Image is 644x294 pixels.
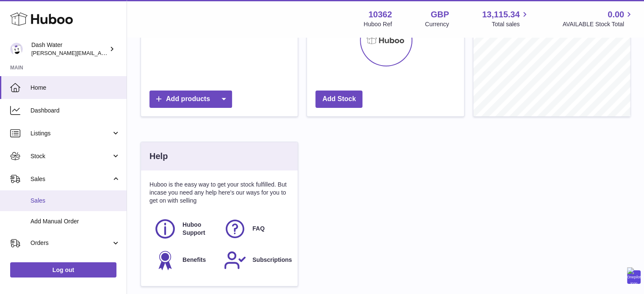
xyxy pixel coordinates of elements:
[364,20,392,28] div: Huboo Ref
[482,9,520,20] span: 13,115.34
[30,129,111,137] span: Listings
[482,9,529,28] a: 13,115.34 Total sales
[182,256,206,264] span: Benefits
[30,107,120,115] span: Dashboard
[224,217,285,240] a: FAQ
[154,217,215,240] a: Huboo Support
[315,91,362,108] a: Add Stock
[149,151,168,162] h3: Help
[252,225,265,233] span: FAQ
[31,41,108,57] div: Dash Water
[608,9,624,20] span: 0.00
[10,43,23,55] img: james@dash-water.com
[30,175,111,183] span: Sales
[149,91,232,108] a: Add products
[31,49,170,56] span: [PERSON_NAME][EMAIL_ADDRESS][DOMAIN_NAME]
[368,9,392,20] strong: 10362
[492,20,529,28] span: Total sales
[30,217,120,225] span: Add Manual Order
[182,221,214,237] span: Huboo Support
[154,249,215,272] a: Benefits
[562,9,634,28] a: 0.00 AVAILABLE Stock Total
[149,181,289,205] p: Huboo is the easy way to get your stock fulfilled. But incase you need any help here's our ways f...
[425,20,449,28] div: Currency
[30,152,111,160] span: Stock
[224,249,285,272] a: Subscriptions
[30,84,120,92] span: Home
[30,239,111,247] span: Orders
[562,20,634,28] span: AVAILABLE Stock Total
[431,9,449,20] strong: GBP
[10,262,116,278] a: Log out
[252,256,292,264] span: Subscriptions
[30,197,120,205] span: Sales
